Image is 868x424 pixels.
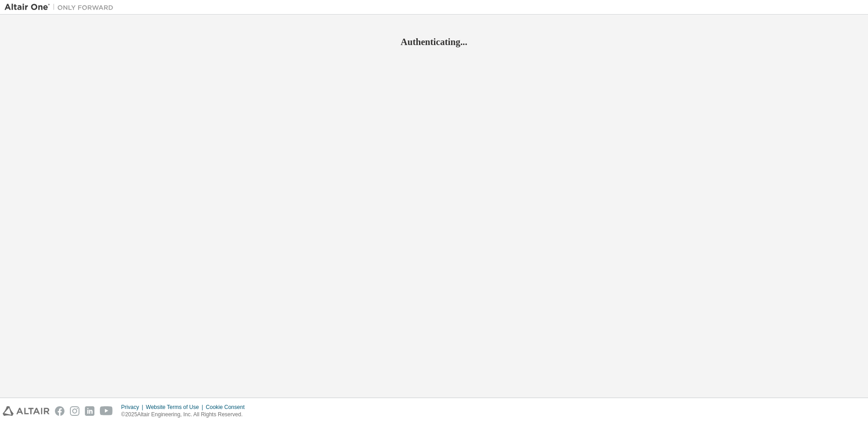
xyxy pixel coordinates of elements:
[70,406,79,416] img: instagram.svg
[55,406,64,416] img: facebook.svg
[85,406,94,416] img: linkedin.svg
[5,3,118,12] img: Altair One
[206,404,250,411] div: Cookie Consent
[121,411,250,419] p: © 2025 Altair Engineering, Inc. All Rights Reserved.
[5,36,863,48] h2: Authenticating...
[100,406,113,416] img: youtube.svg
[146,404,206,411] div: Website Terms of Use
[3,406,49,416] img: altair_logo.svg
[121,404,146,411] div: Privacy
